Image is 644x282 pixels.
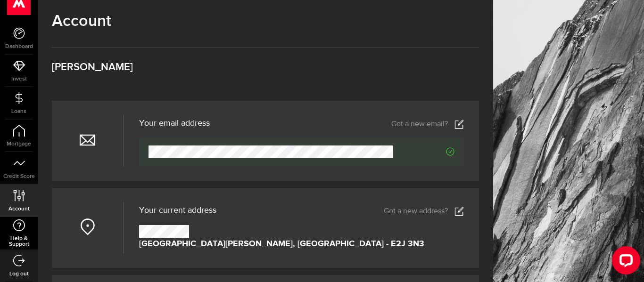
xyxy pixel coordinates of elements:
[52,12,479,31] h1: Account
[52,62,479,73] h3: [PERSON_NAME]
[384,207,464,216] a: Got a new address?
[393,147,454,156] span: Verified
[391,120,464,129] a: Got a new email?
[604,242,644,282] iframe: LiveChat chat widget
[139,238,424,250] strong: [GEOGRAPHIC_DATA][PERSON_NAME], [GEOGRAPHIC_DATA] - E2J 3N3
[139,206,216,215] span: Your current address
[139,119,210,128] h3: Your email address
